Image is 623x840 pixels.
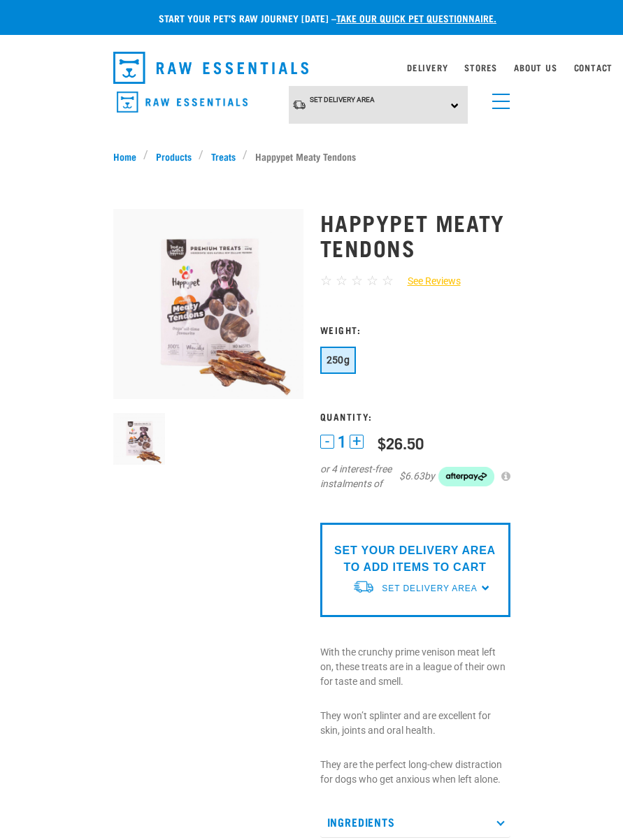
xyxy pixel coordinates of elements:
[320,324,510,335] h3: Weight:
[350,435,364,449] button: +
[464,65,497,70] a: Stores
[310,96,375,103] span: Set Delivery Area
[438,467,494,486] img: Afterpay
[320,273,332,289] span: ☆
[117,92,248,113] img: Raw Essentials Logo
[320,806,510,838] p: Ingredients
[382,584,477,593] span: Set Delivery Area
[378,434,424,451] div: $26.50
[351,273,363,289] span: ☆
[352,579,375,594] img: van-moving.png
[485,85,510,110] a: menu
[336,273,348,289] span: ☆
[320,709,510,738] p: They won’t splinter and are excellent for skin, joints and oral health.
[320,210,510,260] h1: Happypet Meaty Tendons
[382,273,394,289] span: ☆
[203,149,243,164] a: Treats
[102,46,522,89] nav: dropdown navigation
[113,149,510,164] nav: breadcrumbs
[327,354,350,365] span: 250g
[113,52,309,84] img: Raw Essentials Logo
[366,273,378,289] span: ☆
[113,209,303,399] img: Happy Pet Meaty Tendons New Package
[320,411,510,421] h3: Quantity:
[320,758,510,787] p: They are the perfect long-chew distraction for dogs who get anxious when left alone.
[320,435,334,449] button: -
[407,65,447,70] a: Delivery
[113,413,166,465] img: Happy Pet Meaty Tendons New Package
[320,347,357,374] button: 250g
[574,65,613,70] a: Contact
[113,149,144,164] a: Home
[514,65,557,70] a: About Us
[320,462,510,491] div: or 4 interest-free instalments of by
[292,99,306,110] img: van-moving.png
[338,435,346,449] span: 1
[399,469,424,484] span: $6.63
[336,15,496,20] a: take our quick pet questionnaire.
[331,542,500,576] p: SET YOUR DELIVERY AREA TO ADD ITEMS TO CART
[320,645,510,689] p: With the crunchy prime venison meat left on, these treats are in a league of their own for taste ...
[148,149,199,164] a: Products
[394,274,461,289] a: See Reviews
